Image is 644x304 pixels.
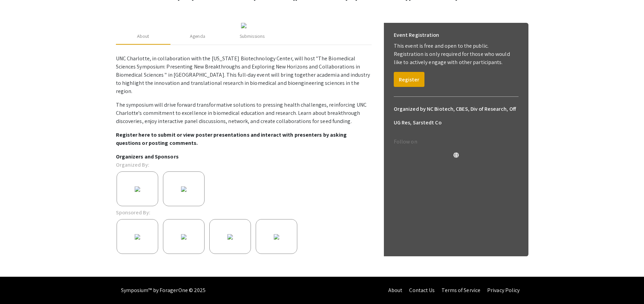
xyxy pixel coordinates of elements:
button: Register [394,72,424,87]
img: 99400116-6a94-431f-b487-d8e0c4888162.png [130,182,145,196]
div: Symposium™ by ForagerOne © 2025 [121,277,206,304]
a: Terms of Service [441,287,480,294]
a: Contact Us [409,287,435,294]
img: c1384964-d4cf-4e9d-8fb0-60982fefffba.jpg [241,23,246,28]
p: Follow on [394,138,519,146]
div: Submissions [240,33,265,40]
div: About [137,33,149,40]
iframe: Chat [5,273,29,299]
img: f59c74af-7554-481c-927e-f6e308d3c5c7.png [177,182,191,196]
img: ff6b5d6f-7c6c-465a-8f69-dc556cf32ab4.jpg [223,230,237,244]
p: Organized By: [116,161,149,169]
img: da5d31e0-8827-44e6-b7f3-f62a9021da42.png [130,230,145,244]
img: f5315b08-f0c9-4f05-8500-dc55d2649f1c.png [269,230,284,244]
h6: Event Registration [394,28,439,42]
strong: Register here to submit or view poster presentations and interact with presenters by asking quest... [116,131,347,147]
p: UNC Charlotte, in collaboration with the [US_STATE] Biotechnology Center, will host "The Biomedic... [116,55,372,95]
a: About [388,287,403,294]
img: 8aab3962-c806-44e5-ba27-3c897f6935c1.png [177,230,191,244]
p: Sponsored By: [116,209,150,217]
a: Privacy Policy [487,287,520,294]
div: Agenda [190,33,205,40]
h6: Organized by NC Biotech, CBES, Div of Research, Off UG Res, Sarstedt Co [394,102,519,130]
p: Organizers and Sponsors [116,153,372,161]
p: This event is free and open to the public. Registration is only required for those who would like... [394,42,519,66]
p: The symposium will drive forward transformative solutions to pressing health challenges, reinforc... [116,101,372,125]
